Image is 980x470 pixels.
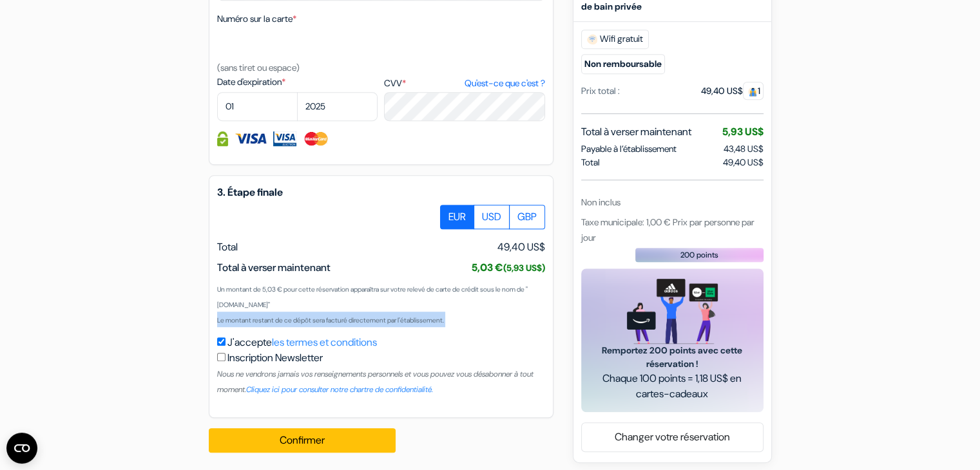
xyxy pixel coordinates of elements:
[627,279,718,344] img: gift_card_hero_new.png
[581,196,764,209] div: Non inclus
[246,384,433,395] a: Cliquez ici pour consulter notre chartre de confidentialité.
[581,54,665,74] small: Non remboursable
[581,216,754,243] span: Taxe municipale: 1,00 € Prix par personne par jour
[272,335,377,349] a: les termes et conditions
[441,205,545,229] div: Basic radio toggle button group
[748,87,758,97] img: guest.svg
[723,156,764,169] span: 49,40 US$
[227,350,323,366] label: Inscription Newsletter
[209,428,396,453] button: Confirmer
[743,82,764,100] span: 1
[217,316,444,324] small: Le montant restant de ce dépôt sera facturé directement par l'établissement.
[217,131,228,146] img: Information de carte de crédit entièrement encryptée et sécurisée
[217,285,528,309] small: Un montant de 5,03 € pour cette réservation apparaîtra sur votre relevé de carte de crédit sous l...
[597,344,748,371] span: Remportez 200 points avec cette réservation !
[581,124,691,140] span: Total à verser maintenant
[384,77,544,90] label: CVV
[581,30,649,49] span: Wifi gratuit
[217,186,545,198] h5: 3. Étape finale
[235,131,267,146] img: Visa
[273,131,296,146] img: Visa Electron
[587,34,597,44] img: free_wifi.svg
[303,131,329,146] img: Master Card
[581,142,677,156] span: Payable à l’établissement
[597,371,748,402] span: Chaque 100 points = 1,18 US$ en cartes-cadeaux
[217,240,238,254] span: Total
[497,240,545,255] span: 49,40 US$
[6,433,37,464] button: Ouvrir le widget CMP
[701,84,764,98] div: 49,40 US$
[582,425,763,449] a: Changer votre réservation
[503,262,545,274] small: (5,93 US$)
[217,12,296,26] label: Numéro sur la carte
[472,261,545,274] span: 5,03 €
[464,77,544,90] a: Qu'est-ce que c'est ?
[217,75,378,89] label: Date d'expiration
[722,125,764,138] span: 5,93 US$
[581,84,620,98] div: Prix total :
[724,143,764,155] span: 43,48 US$
[217,261,331,274] span: Total à verser maintenant
[581,156,600,169] span: Total
[440,205,474,229] label: EUR
[217,62,300,73] small: (sans tiret ou espace)
[680,249,718,261] span: 200 points
[227,335,377,350] label: J'accepte
[509,205,545,229] label: GBP
[474,205,510,229] label: USD
[217,369,533,395] small: Nous ne vendrons jamais vos renseignements personnels et vous pouvez vous désabonner à tout moment.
